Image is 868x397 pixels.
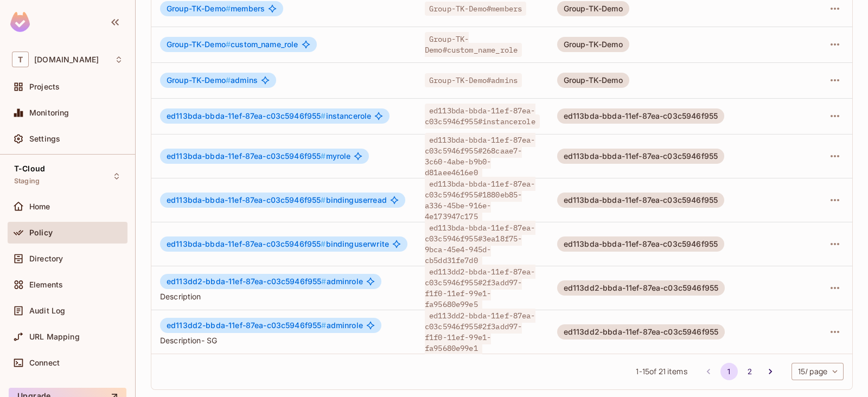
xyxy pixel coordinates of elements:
span: # [226,40,231,49]
span: adminrole [167,321,363,330]
span: # [321,239,325,248]
span: myrole [167,152,350,161]
span: ed113dd2-bbda-11ef-87ea-c03c5946f955#2f3add97-f1f0-11ef-99e1-fa95680e99e5 [425,265,535,311]
div: Group-TK-Demo [557,73,629,88]
span: admins [167,76,258,85]
span: Description [160,291,407,302]
span: ed113bda-bbda-11ef-87ea-c03c5946f955 [167,239,326,248]
span: ed113dd2-bbda-11ef-87ea-c03c5946f955 [167,321,327,330]
div: ed113dd2-bbda-11ef-87ea-c03c5946f955 [557,280,725,296]
span: Description- SG [160,335,407,345]
span: ed113bda-bbda-11ef-87ea-c03c5946f955 [167,111,326,120]
span: bindinguserread [167,196,387,204]
span: adminrole [167,277,363,286]
span: 1 - 15 of 21 items [636,366,687,377]
span: Group-TK-Demo [167,4,231,13]
span: Policy [29,228,53,237]
img: SReyMgAAAABJRU5ErkJggg== [10,12,30,32]
span: ed113dd2-bbda-11ef-87ea-c03c5946f955#2f3add97-f1f0-11ef-99e1-fa95680e99e1 [425,309,535,355]
span: # [321,195,325,204]
button: Go to next page [762,363,779,380]
span: Group-TK-Demo [167,75,231,85]
span: Group-TK-Demo#admins [425,73,522,87]
span: T [12,52,29,67]
span: # [321,151,325,161]
span: URL Mapping [29,332,80,341]
span: Elements [29,280,63,289]
span: ed113bda-bbda-11ef-87ea-c03c5946f955#3ea18f75-9bca-45e4-945d-cb5dd31fe7d0 [425,221,535,267]
span: # [226,4,231,13]
span: Audit Log [29,306,65,315]
span: ed113bda-bbda-11ef-87ea-c03c5946f955 [167,151,326,161]
span: Monitoring [29,108,69,117]
nav: pagination navigation [698,363,781,380]
div: Group-TK-Demo [557,1,629,16]
span: Group-TK-Demo#custom_name_role [425,32,522,57]
div: ed113bda-bbda-11ef-87ea-c03c5946f955 [557,149,724,164]
span: Projects [29,82,60,91]
span: # [321,321,326,330]
span: Group-TK-Demo [167,40,231,49]
span: Settings [29,135,60,143]
button: page 1 [720,363,738,380]
span: # [226,75,231,85]
span: Staging [14,177,40,185]
span: bindinguserwrite [167,240,389,248]
div: ed113dd2-bbda-11ef-87ea-c03c5946f955 [557,324,725,340]
button: Go to page 2 [741,363,758,380]
span: Group-TK-Demo#members [425,2,526,16]
span: members [167,4,265,13]
span: # [321,277,326,286]
span: ed113bda-bbda-11ef-87ea-c03c5946f955#1880eb85-a336-45be-916e-4e173947c175 [425,177,535,223]
div: ed113bda-bbda-11ef-87ea-c03c5946f955 [557,193,724,208]
span: ed113bda-bbda-11ef-87ea-c03c5946f955 [167,195,326,204]
div: Group-TK-Demo [557,37,629,52]
div: 15 / page [792,363,844,380]
div: ed113bda-bbda-11ef-87ea-c03c5946f955 [557,236,724,252]
span: Connect [29,358,60,367]
span: custom_name_role [167,40,298,49]
div: ed113bda-bbda-11ef-87ea-c03c5946f955 [557,108,724,124]
span: instancerole [167,112,371,120]
span: ed113bda-bbda-11ef-87ea-c03c5946f955#instancerole [425,104,540,129]
span: T-Cloud [14,164,45,173]
span: # [321,111,325,120]
span: Home [29,202,50,211]
span: ed113dd2-bbda-11ef-87ea-c03c5946f955 [167,277,327,286]
span: Workspace: t-mobile.com [34,55,99,64]
span: Directory [29,254,63,263]
span: ed113bda-bbda-11ef-87ea-c03c5946f955#268caae7-3c60-4abe-b9b0-d81aee4616e0 [425,133,535,180]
